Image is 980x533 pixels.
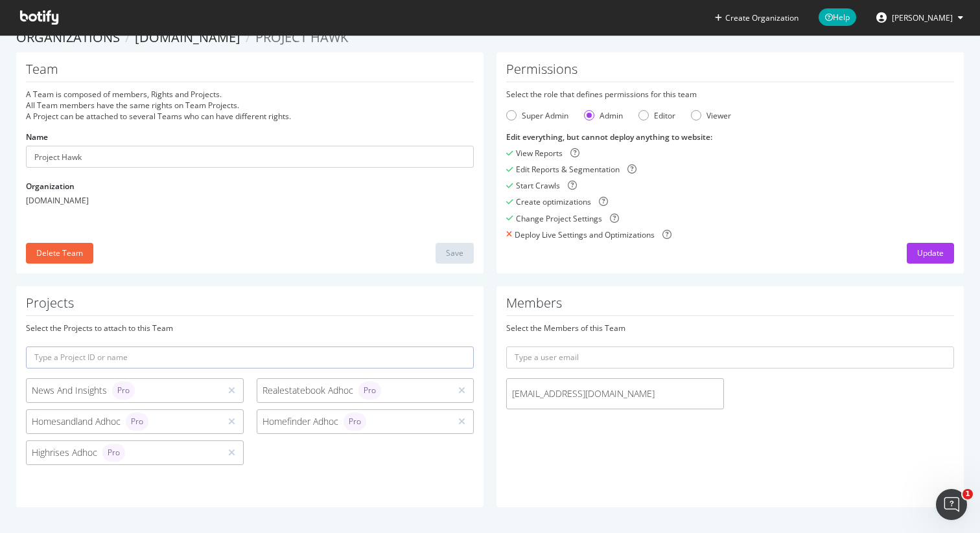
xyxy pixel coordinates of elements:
[515,229,655,240] div: Deploy Live Settings and Optimizations
[255,28,348,46] span: Project Hawk
[819,8,856,26] span: Help
[522,110,568,121] div: Super Admin
[349,418,361,425] span: Pro
[21,34,31,44] img: website_grey.svg
[262,413,446,431] div: Homefinder Adhoc
[16,28,120,46] a: Organizations
[32,381,215,400] div: News And Insights
[584,110,623,121] div: Admin
[691,110,731,121] div: Viewer
[117,387,130,394] span: Pro
[131,75,141,85] img: tab_keywords_by_traffic_grey.svg
[638,110,675,121] div: Editor
[36,21,64,31] div: v 4.0.25
[145,76,214,85] div: Keywords by Traffic
[506,346,954,369] input: Type a user email
[907,243,954,264] button: Update
[126,413,148,431] div: brand label
[446,247,463,258] div: Save
[506,323,954,334] div: Select the Members of this Team
[506,62,954,82] h1: Permissions
[516,148,563,159] div: View Reports
[262,381,446,400] div: Realestatebook Adhoc
[506,110,568,121] div: Super Admin
[436,243,474,264] button: Save
[34,34,143,44] div: Domain: [DOMAIN_NAME]
[112,381,135,400] div: brand label
[135,28,240,46] a: [DOMAIN_NAME]
[26,195,474,206] div: [DOMAIN_NAME]
[21,21,31,31] img: logo_orange.svg
[16,28,964,47] ol: breadcrumbs
[38,75,48,85] img: tab_domain_overview_orange.svg
[516,213,602,224] div: Change Project Settings
[32,413,215,431] div: Homesandland Adhoc
[512,387,718,400] span: [EMAIL_ADDRESS][DOMAIN_NAME]
[26,296,474,316] h1: Projects
[654,110,675,121] div: Editor
[714,12,799,24] button: Create Organization
[26,346,474,369] input: Type a Project ID or name
[358,381,381,400] div: brand label
[600,110,623,121] div: Admin
[516,196,591,207] div: Create optimizations
[866,7,974,28] button: [PERSON_NAME]
[516,180,560,191] div: Start Crawls
[506,89,954,100] div: Select the role that defines permissions for this team
[506,296,954,316] h1: Members
[26,62,474,82] h1: Team
[26,323,474,334] div: Select the Projects to attach to this Team
[52,76,116,85] div: Domain Overview
[936,489,967,520] iframe: Intercom live chat
[26,181,75,192] label: Organization
[917,247,944,258] div: Update
[131,418,143,425] span: Pro
[706,110,731,121] div: Viewer
[506,131,954,142] div: Edit everything, but cannot deploy anything to website :
[516,164,620,175] div: Edit Reports & Segmentation
[892,12,953,23] span: Matthew Schexnayder
[344,413,366,431] div: brand label
[26,131,48,142] label: Name
[962,489,973,499] span: 1
[32,444,215,462] div: Highrises Adhoc
[364,387,376,394] span: Pro
[36,247,83,258] div: Delete Team
[26,89,474,122] div: A Team is composed of members, Rights and Projects. All Team members have the same rights on Team...
[26,146,474,168] input: Name
[102,444,125,462] div: brand label
[26,243,93,264] button: Delete Team
[108,449,120,457] span: Pro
